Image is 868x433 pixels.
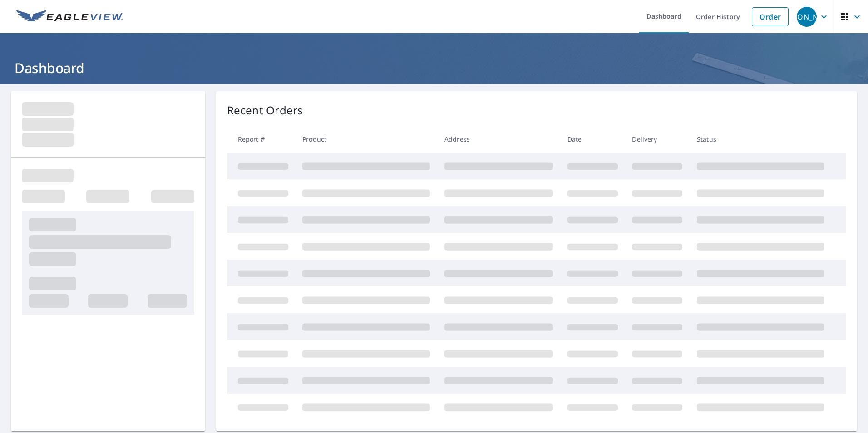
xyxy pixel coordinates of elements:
th: Date [560,126,625,153]
th: Delivery [625,126,690,153]
img: EV Logo [16,10,123,24]
th: Product [295,126,437,153]
p: Recent Orders [227,102,303,118]
a: Order [752,7,789,26]
h1: Dashboard [11,59,857,77]
th: Report # [227,126,296,153]
th: Address [437,126,560,153]
th: Status [690,126,832,153]
div: [PERSON_NAME] [797,7,817,27]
